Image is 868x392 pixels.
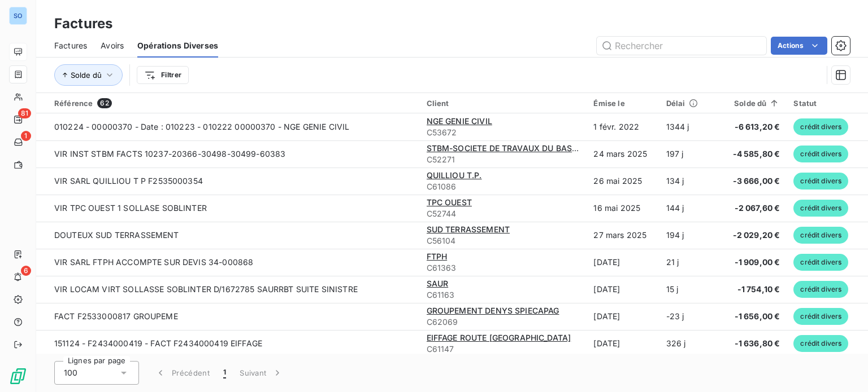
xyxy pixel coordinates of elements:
span: Délai [666,99,685,108]
td: 1344 j [659,113,708,140]
span: crédit divers [793,254,848,271]
input: Rechercher [597,37,766,55]
td: -1 656,00 € [708,303,787,330]
span: crédit divers [793,173,848,190]
span: C61086 [427,181,580,192]
div: Solde dû [715,99,780,108]
span: C52744 [427,208,580,219]
span: crédit divers [793,146,848,162]
span: C61163 [427,289,580,301]
td: [DATE] [587,303,659,330]
span: 100 [64,367,77,378]
span: Opérations Diverses [137,40,218,51]
div: Référence [54,98,413,108]
td: 26 mai 2025 [587,168,659,195]
td: 27 mars 2025 [587,222,659,249]
div: Émise le [593,99,652,108]
button: Actions [771,37,827,55]
span: C52271 [427,154,580,165]
span: C62069 [427,316,580,328]
span: NGE GENIE CIVIL [427,116,492,126]
td: DOUTEUX SUD TERRASSEMENT [36,222,420,249]
td: [DATE] [587,249,659,276]
iframe: Intercom live chat [830,354,857,381]
td: 194 j [659,222,708,249]
td: VIR LOCAM VIRT SOLLASSE SOBLINTER D/1672785 SAURRBT SUITE SINISTRE [36,276,420,303]
td: VIR TPC OUEST 1 SOLLASE SOBLINTER [36,195,420,222]
td: -2 029,20 € [708,222,787,249]
span: crédit divers [793,200,848,217]
td: -1 909,00 € [708,249,787,276]
span: 1 [21,131,31,141]
span: SUD TERRASSEMENT [427,224,510,234]
span: TPC OUEST [427,197,472,207]
button: Filtrer [137,66,189,84]
td: -1 636,80 € [708,330,787,357]
span: crédit divers [793,281,848,298]
td: -6 613,20 € [708,113,787,140]
td: 15 j [659,276,708,303]
td: 144 j [659,195,708,222]
span: C61363 [427,262,580,274]
td: -2 067,60 € [708,195,787,222]
td: FACT F2533000817 GROUPEME [36,303,420,330]
td: [DATE] [587,330,659,357]
td: 326 j [659,330,708,357]
td: 134 j [659,168,708,195]
img: Logo LeanPay [9,367,27,385]
td: 010224 - 00000370 - Date : 010223 - 010222 00000370 - NGE GENIE CIVIL [36,113,420,140]
td: 151124 - F2434000419 - FACT F2434000419 EIFFAGE [36,330,420,357]
td: VIR INST STBM FACTS 10237-20366-30498-30499-60383 [36,140,420,168]
span: C61147 [427,343,580,355]
td: [DATE] [587,276,659,303]
button: Solde dû [54,64,123,86]
span: SAUR [427,279,449,288]
span: 81 [18,108,31,118]
td: 197 j [659,140,708,168]
td: -23 j [659,303,708,330]
span: crédit divers [793,308,848,325]
h3: Factures [54,14,112,34]
button: Suivant [233,361,290,385]
td: 1 févr. 2022 [587,113,659,140]
td: VIR SARL QUILLIOU T P F2535000354 [36,168,420,195]
div: Statut [793,99,854,108]
td: 24 mars 2025 [587,140,659,168]
span: crédit divers [793,118,848,135]
td: -4 585,80 € [708,140,787,168]
span: 1 [223,367,226,378]
span: Factures [54,40,87,51]
span: C53672 [427,127,580,138]
span: 62 [97,98,111,108]
span: crédit divers [793,227,848,244]
td: VIR SARL FTPH ACCOMPTE SUR DEVIS 34-000868 [36,249,420,276]
span: crédit divers [793,335,848,352]
td: -3 666,00 € [708,168,787,195]
span: FTPH [427,252,448,261]
span: GROUPEMENT DENYS SPIECAPAG [427,306,559,315]
button: Précédent [148,361,216,385]
span: 6 [21,266,31,276]
td: 16 mai 2025 [587,195,659,222]
span: STBM-SOCIETE DE TRAVAUX DU BASSIN MINIER [427,143,617,153]
span: Avoirs [101,40,124,51]
button: 1 [216,361,233,385]
td: -1 754,10 € [708,276,787,303]
div: Client [427,99,580,108]
td: 21 j [659,249,708,276]
span: C56104 [427,235,580,246]
span: QUILLIOU T.P. [427,170,482,180]
div: SO [9,7,27,25]
span: Solde dû [71,71,102,80]
span: EIFFAGE ROUTE [GEOGRAPHIC_DATA] [427,333,571,342]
